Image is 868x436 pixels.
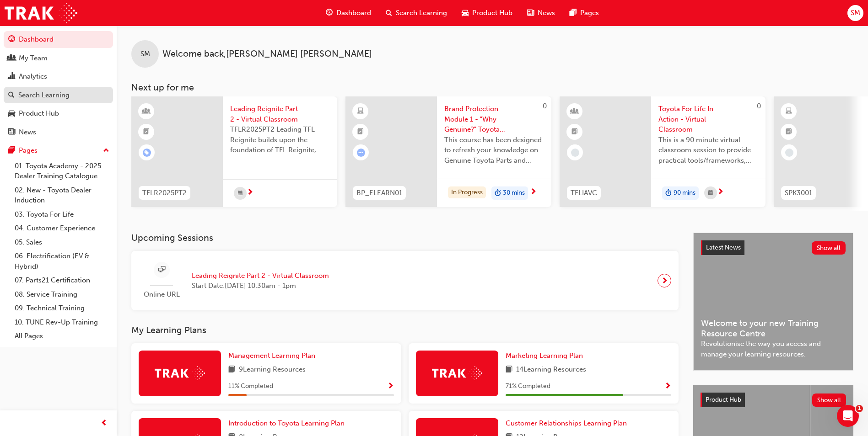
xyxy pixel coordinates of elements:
span: book-icon [228,364,235,376]
a: car-iconProduct Hub [454,4,520,22]
span: learningResourceType_INSTRUCTOR_LED-icon [571,106,578,117]
span: pages-icon [570,7,577,19]
a: 09. Technical Training [11,301,113,315]
a: Marketing Learning Plan [506,351,587,361]
a: News [4,124,113,141]
span: 30 mins [503,188,525,198]
span: calendar-icon [708,187,713,199]
button: Show Progress [387,381,394,392]
button: DashboardMy TeamAnalyticsSearch LearningProduct HubNews [4,29,113,142]
span: Dashboard [336,8,371,18]
span: Search Learning [396,8,447,18]
button: Pages [4,142,113,159]
button: Show all [812,393,846,407]
a: Product HubShow all [701,393,846,407]
a: 08. Service Training [11,287,113,302]
span: SM [140,49,150,59]
span: Pages [580,8,599,18]
span: Online URL [139,289,184,300]
a: 10. TUNE Rev-Up Training [11,315,113,330]
span: Management Learning Plan [228,351,315,360]
span: sessionType_ONLINE_URL-icon [158,264,165,276]
span: learningRecordVerb_ATTEMPT-icon [357,149,365,157]
a: search-iconSearch Learning [378,4,454,22]
span: book-icon [506,364,512,376]
span: Start Date: [DATE] 10:30am - 1pm [192,281,329,291]
button: Show Progress [664,381,671,392]
span: pages-icon [8,147,15,155]
a: Online URLLeading Reignite Part 2 - Virtual ClassroomStart Date:[DATE] 10:30am - 1pm [139,258,671,303]
span: learningResourceType_INSTRUCTOR_LED-icon [143,106,150,117]
a: Latest NewsShow allWelcome to your new Training Resource CentreRevolutionise the way you access a... [693,233,853,371]
span: Show Progress [664,383,671,391]
span: guage-icon [8,36,15,44]
span: Marketing Learning Plan [506,351,583,360]
span: learningRecordVerb_ENROLL-icon [143,149,151,157]
a: 01. Toyota Academy - 2025 Dealer Training Catalogue [11,159,113,183]
span: TFLR2025PT2 Leading TFL Reignite builds upon the foundation of TFL Reignite, reaffirming our comm... [230,124,330,155]
span: booktick-icon [786,126,792,138]
span: up-icon [103,145,109,157]
span: 71 % Completed [506,381,550,392]
span: learningRecordVerb_NONE-icon [785,149,793,157]
span: Revolutionise the way you access and manage your learning resources. [701,339,846,359]
a: Search Learning [4,87,113,104]
a: 04. Customer Experience [11,221,113,235]
span: Brand Protection Module 1 - "Why Genuine?" Toyota Genuine Parts and Accessories [444,104,544,135]
span: search-icon [8,91,15,100]
span: booktick-icon [357,126,364,138]
span: 90 mins [674,188,695,198]
span: 9 Learning Resources [239,364,306,376]
span: 0 [757,102,761,110]
a: Latest NewsShow all [701,240,846,255]
h3: Upcoming Sessions [131,233,679,243]
span: Product Hub [706,396,741,404]
div: My Team [19,53,48,64]
span: Welcome to your new Training Resource Centre [701,318,846,339]
a: 06. Electrification (EV & Hybrid) [11,249,113,273]
span: Customer Relationships Learning Plan [506,419,627,427]
div: Search Learning [18,90,70,101]
img: Trak [432,366,482,380]
span: guage-icon [326,7,333,19]
a: Product Hub [4,105,113,122]
span: TFLIAVC [571,188,597,198]
span: next-icon [530,188,537,197]
span: next-icon [661,274,668,287]
span: This course has been designed to refresh your knowledge on Genuine Toyota Parts and Accessories s... [444,135,544,166]
span: Welcome back , [PERSON_NAME] [PERSON_NAME] [162,49,372,59]
span: SM [851,8,860,18]
span: news-icon [8,128,15,137]
a: 07. Parts21 Certification [11,273,113,287]
span: TFLR2025PT2 [142,188,187,198]
a: Customer Relationships Learning Plan [506,418,631,429]
span: Show Progress [387,383,394,391]
a: pages-iconPages [562,4,606,22]
button: Show all [812,241,846,255]
span: news-icon [527,7,534,19]
a: 02. New - Toyota Dealer Induction [11,183,113,207]
span: next-icon [717,188,724,197]
img: Trak [5,3,77,23]
span: This is a 90 minute virtual classroom session to provide practical tools/frameworks, behaviours a... [658,135,758,166]
div: Analytics [19,71,47,82]
span: 11 % Completed [228,381,273,392]
a: Management Learning Plan [228,351,319,361]
span: 0 [543,102,547,110]
span: learningResourceType_ELEARNING-icon [786,106,792,117]
span: learningResourceType_ELEARNING-icon [357,106,364,117]
span: Leading Reignite Part 2 - Virtual Classroom [230,104,330,124]
span: prev-icon [101,418,108,429]
img: Trak [155,366,205,380]
button: SM [847,5,863,21]
a: My Team [4,50,113,67]
span: 1 [856,405,863,412]
span: Latest News [706,244,741,251]
span: calendar-icon [238,188,243,199]
span: car-icon [462,7,469,19]
span: News [538,8,555,18]
span: people-icon [8,54,15,63]
a: TFLR2025PT2Leading Reignite Part 2 - Virtual ClassroomTFLR2025PT2 Leading TFL Reignite builds upo... [131,96,337,207]
span: booktick-icon [143,126,150,138]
